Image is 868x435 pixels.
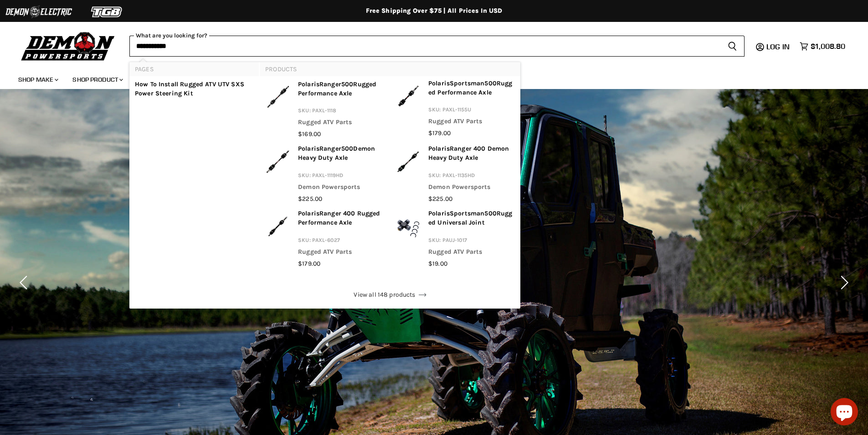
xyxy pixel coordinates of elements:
span: $169.00 [298,130,321,138]
img: <b>Polaris</b> Ranger <b>500</b> Demon Heavy Duty Axle [265,144,291,178]
img: <b>Polaris</b> Ranger 400 Demon Heavy Duty Axle [395,144,421,178]
img: Demon Powersports [18,30,118,62]
b: Polaris [428,79,450,87]
p: Rugged ATV Parts [298,247,385,259]
b: Polaris [298,210,319,217]
p: Ranger Rugged Performance Axle [298,80,385,101]
a: View all 148 products [265,285,515,304]
li: products: <b>Polaris</b> Sportsman <b>500</b> Rugged Performance Axle [390,76,520,141]
li: products: <b>Polaris</b> Sportsman <b>500</b> Rugged Universal Joint [390,206,520,272]
p: Rugged ATV Parts [298,118,385,130]
img: <b>Polaris</b> Ranger 400 Rugged Performance Axle [265,209,291,243]
span: $225.00 [298,195,322,203]
input: When autocomplete results are available use up and down arrows to review and enter to select [129,36,720,57]
img: <b>Polaris</b> Ranger <b>500</b> Rugged Performance Axle [265,80,291,114]
button: Previous [16,273,34,292]
span: $179.00 [298,260,320,267]
b: 500 [341,80,353,88]
a: <b>Polaris</b> Ranger 400 Rugged Performance Axle PolarisRanger 400 Rugged Performance Axle SKU: ... [265,209,385,268]
b: 500 [341,145,353,152]
b: Polaris [428,210,450,217]
div: View All [265,285,515,304]
div: Free Shipping Over $75 | All Prices In USD [70,7,799,15]
a: Shop Product [66,70,128,89]
p: SKU: PAXL-1155U [428,105,515,117]
span: Log in [766,42,790,51]
img: Demon Electric Logo 2 [5,3,73,21]
a: Log in [762,42,795,51]
a: <b>Polaris</b> Sportsman <b>500</b> Rugged Performance Axle PolarisSportsman500Rugged Performance... [395,79,515,138]
p: Ranger 400 Rugged Performance Axle [298,209,385,230]
p: Ranger 400 Demon Heavy Duty Axle [428,144,515,165]
ul: Main menu [11,67,843,89]
inbox-online-store-chat: Shopify online store chat [828,398,861,428]
a: <b>Polaris</b> Ranger <b>500</b> Demon Heavy Duty Axle PolarisRanger500Demon Heavy Duty Axle SKU:... [265,144,385,204]
span: $179.00 [428,129,451,137]
div: Pages [129,62,259,102]
p: Ranger Demon Heavy Duty Axle [298,144,385,165]
p: Demon Powersports [428,183,515,194]
li: products: <b>Polaris</b> Ranger <b>500</b> Demon Heavy Duty Axle [260,142,390,206]
img: <b>Polaris</b> Sportsman <b>500</b> Rugged Performance Axle [395,79,421,113]
p: Sportsman Rugged Performance Axle [428,79,515,100]
li: products: <b>Polaris</b> Ranger 400 Demon Heavy Duty Axle [390,142,520,206]
b: Polaris [298,80,319,88]
li: Pages [129,62,259,76]
b: Polaris [298,145,319,152]
p: Rugged ATV Parts [428,247,515,259]
form: Product [129,36,745,57]
p: SKU: PAXL-1118 [298,106,385,118]
a: $1,008.80 [795,40,850,53]
p: SKU: PAXL-1135HD [428,171,515,183]
a: Shop Make [11,70,64,89]
a: <b>Polaris</b> Ranger <b>500</b> Rugged Performance Axle PolarisRanger500Rugged Performance Axle ... [265,80,385,139]
b: 500 [484,79,496,87]
li: Products [260,62,520,76]
span: View all 148 products [354,290,426,299]
p: Rugged ATV Parts [428,117,515,129]
p: SKU: PAXL-6027 [298,236,385,247]
li: pages: How To Install Rugged ATV UTV SXS Power Steering Kit [129,76,259,102]
b: 500 [484,210,496,217]
span: $225.00 [428,195,452,203]
li: products: <b>Polaris</b> Ranger <b>500</b> Rugged Performance Axle [260,76,390,142]
p: SKU: PAXL-1119HD [298,171,385,183]
p: Sportsman Rugged Universal Joint [428,209,515,230]
button: Search [720,36,745,57]
li: products: <b>Polaris</b> Ranger 400 Rugged Performance Axle [260,206,390,271]
p: SKU: PAUJ-1017 [428,236,515,247]
button: Next [834,273,852,292]
b: Polaris [428,145,450,152]
a: <b>Polaris</b> Ranger 400 Demon Heavy Duty Axle PolarisRanger 400 Demon Heavy Duty Axle SKU: PAXL... [395,144,515,204]
span: $1,008.80 [811,42,845,51]
p: Demon Powersports [298,183,385,194]
img: TGB Logo 2 [73,3,141,21]
img: <b>Polaris</b> Sportsman <b>500</b> Rugged Universal Joint [395,209,421,243]
span: $19.00 [428,260,447,267]
a: <b>Polaris</b> Sportsman <b>500</b> Rugged Universal Joint PolarisSportsman500Rugged Universal Jo... [395,209,515,268]
div: Products [260,62,520,282]
a: How To Install Rugged ATV UTV SXS Power Steering Kit [135,80,253,98]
